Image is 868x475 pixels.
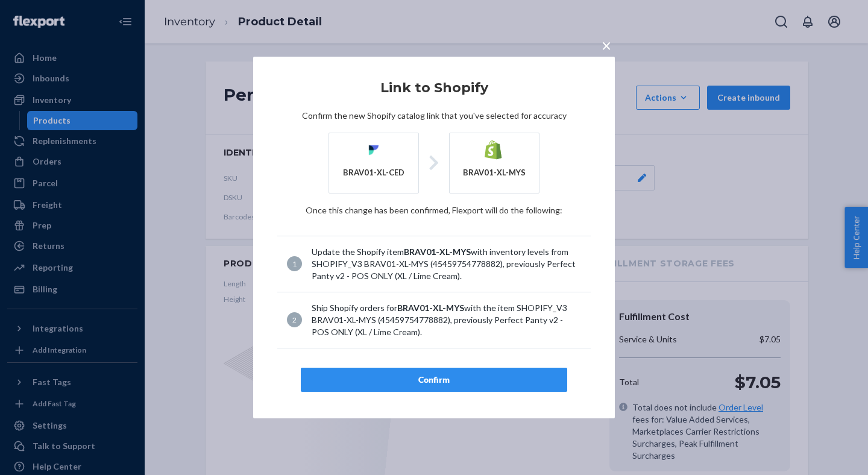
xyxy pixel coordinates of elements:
h2: Link to Shopify [277,81,591,95]
p: Confirm the new Shopify catalog link that you've selected for accuracy [277,110,591,122]
div: BRAV01-XL-CED [343,167,404,178]
div: Ship Shopify orders for with the item SHOPIFY_V3 BRAV01-XL-MYS (45459754778882), previously Perfe... [312,302,581,338]
div: Update the Shopify item with inventory levels from SHOPIFY_V3 BRAV01-XL-MYS (45459754778882), pre... [312,246,581,282]
button: Confirm [301,368,567,392]
div: 1 [287,256,302,271]
div: 2 [287,312,302,327]
div: Confirm [311,374,557,386]
span: BRAV01-XL-MYS [404,247,471,257]
div: BRAV01-XL-MYS [463,167,526,178]
p: Once this change has been confirmed, Flexport will do the following: [277,204,591,216]
img: Flexport logo [364,140,383,160]
span: BRAV01-XL-MYS [397,303,464,313]
span: × [602,35,611,55]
